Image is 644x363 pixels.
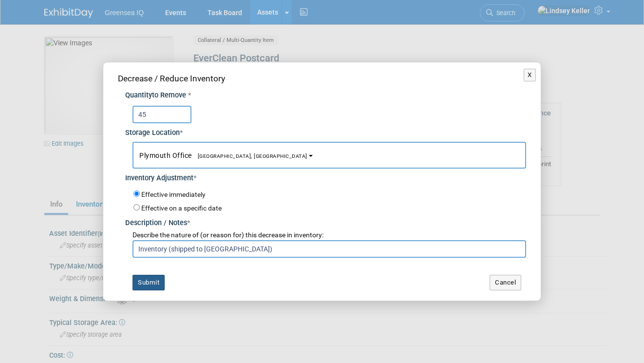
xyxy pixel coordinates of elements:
div: Inventory Adjustment [125,169,526,184]
button: Cancel [490,275,521,290]
div: Quantity [125,91,526,101]
span: to Remove [152,91,186,99]
button: Submit [133,275,165,290]
span: Decrease / Reduce Inventory [118,74,225,83]
div: Description / Notes [125,213,526,229]
button: X [524,69,536,81]
label: Effective immediately [141,190,206,200]
label: Effective on a specific date [141,204,222,212]
span: [GEOGRAPHIC_DATA], [GEOGRAPHIC_DATA] [192,153,307,159]
button: Plymouth Office[GEOGRAPHIC_DATA], [GEOGRAPHIC_DATA] [133,142,526,169]
span: Describe the nature of (or reason for) this decrease in inventory: [133,231,323,239]
span: Plymouth Office [139,152,307,159]
div: Storage Location [125,123,526,138]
